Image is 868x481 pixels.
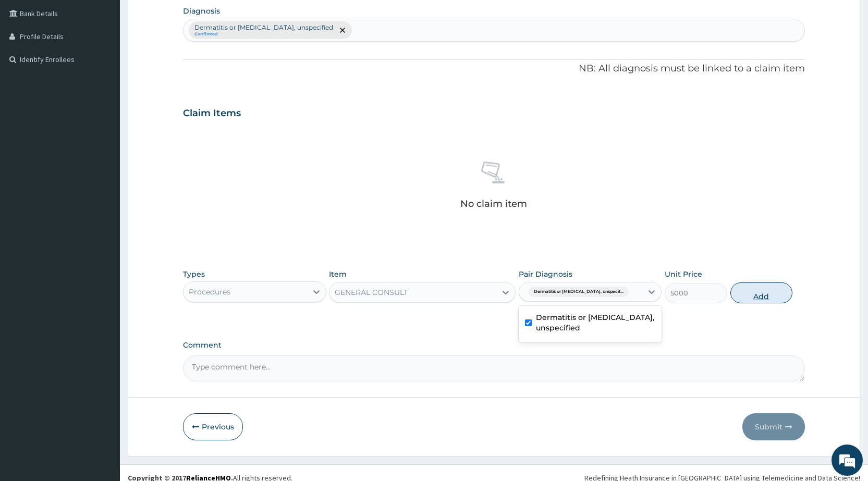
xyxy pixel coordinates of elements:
[60,131,144,237] span: We're online!
[19,52,42,78] img: d_794563401_company_1708531726252_794563401
[183,341,805,350] label: Comment
[742,413,805,440] button: Submit
[183,413,243,440] button: Previous
[335,287,408,298] div: GENERAL CONSULT
[5,285,199,321] textarea: Type your message and hit 'Enter'
[194,23,333,32] p: Dermatitis or [MEDICAL_DATA], unspecified
[183,108,241,119] h3: Claim Items
[194,32,333,37] small: Confirmed
[536,312,655,333] label: Dermatitis or [MEDICAL_DATA], unspecified
[338,26,347,35] span: remove selection option
[183,6,220,16] label: Diagnosis
[189,287,230,297] div: Procedures
[519,269,572,279] label: Pair Diagnosis
[183,270,205,279] label: Types
[529,287,629,297] span: Dermatitis or [MEDICAL_DATA], unspecif...
[54,58,175,72] div: Chat with us now
[460,199,527,209] p: No claim item
[730,282,792,303] button: Add
[183,62,805,76] p: NB: All diagnosis must be linked to a claim item
[171,5,196,30] div: Minimize live chat window
[665,269,702,279] label: Unit Price
[329,269,347,279] label: Item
